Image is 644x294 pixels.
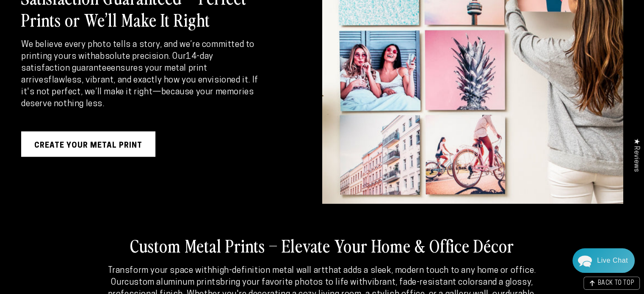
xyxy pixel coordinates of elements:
[21,131,155,157] a: Create Your Metal Print
[628,132,644,179] div: Click to open Judge.me floating reviews tab
[212,266,325,275] strong: high-definition metal wall art
[597,248,628,273] div: Contact Us Directly
[95,52,169,61] strong: absolute precision
[597,280,634,286] span: BACK TO TOP
[21,39,263,110] p: We believe every photo tells a story, and we’re committed to printing yours with . Our ensures yo...
[48,76,248,85] strong: flawless, vibrant, and exactly how you envisioned it
[21,52,213,73] strong: 14-day satisfaction guarantee
[124,278,220,286] strong: custom aluminum prints
[572,248,635,273] div: Chat widget toggle
[368,278,483,286] strong: vibrant, fade-resistant colors
[64,234,580,256] h2: Custom Metal Prints – Elevate Your Home & Office Décor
